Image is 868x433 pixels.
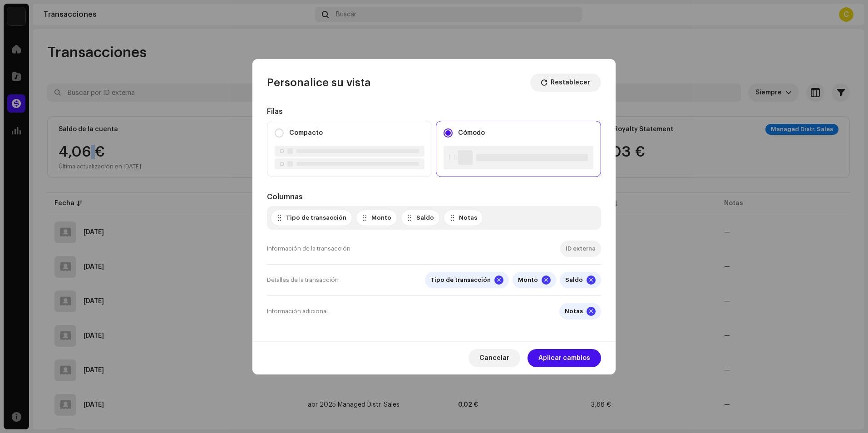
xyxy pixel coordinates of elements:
div: Monto [371,214,391,221]
div: Tipo de transacción [286,214,346,221]
button: Aplicar cambios [528,349,601,367]
div: ID externa [566,245,596,252]
div: Notas [459,214,477,221]
div: Personalice su vista [267,75,371,90]
div: Saldo [565,276,583,284]
label: Compacto [289,128,323,138]
div: Información adicional [267,303,328,320]
button: Cancelar [469,349,520,367]
div: Filas [267,106,601,117]
div: Notas [565,308,583,315]
label: Cómodo [458,128,485,138]
div: Tipo de transacción [430,276,491,284]
div: Columnas [267,192,601,202]
button: Restablecer [530,74,601,92]
div: Saldo [416,214,434,221]
span: Restablecer [551,74,590,92]
div: Detalles de la transacción [267,272,339,288]
span: Aplicar cambios [538,349,590,367]
div: Información de la transacción [267,241,350,257]
span: Cancelar [479,349,509,367]
div: Monto [518,276,538,284]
